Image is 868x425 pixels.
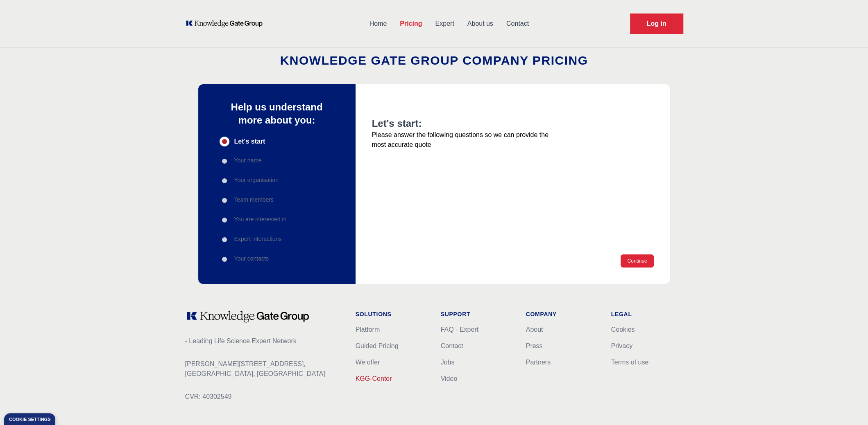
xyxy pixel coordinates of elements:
p: Please answer the following questions so we can provide the most accurate quote [372,130,555,150]
a: Home [363,13,394,34]
h1: Company [526,310,598,318]
div: Progress [220,137,334,264]
a: Platform [356,326,380,333]
a: Pricing [393,13,428,34]
iframe: Chat Widget [827,386,868,425]
a: Contact [441,342,463,349]
p: Your name [234,156,262,164]
a: Press [526,342,543,349]
span: Let's start [234,137,265,146]
div: Cookie settings [9,417,50,422]
a: Privacy [611,342,632,349]
a: Jobs [441,359,455,366]
a: Expert [428,13,460,34]
p: - Leading Life Science Expert Network [185,336,342,346]
a: Video [441,375,458,382]
p: Help us understand more about you: [220,101,334,127]
p: Expert interactions [234,235,282,243]
a: Request Demo [630,13,683,34]
p: [PERSON_NAME][STREET_ADDRESS], [GEOGRAPHIC_DATA], [GEOGRAPHIC_DATA] [185,359,342,379]
a: KGG-Center [356,375,392,382]
h1: Legal [611,310,683,318]
a: KOL Knowledge Platform: Talk to Key External Experts (KEE) [185,20,268,28]
p: You are interested in [234,215,287,223]
h1: Solutions [356,310,428,318]
p: Your contacts [234,254,269,263]
a: Terms of use [611,359,649,366]
a: Cookies [611,326,635,333]
a: About us [461,13,500,34]
p: CVR: 40302549 [185,392,342,402]
a: FAQ - Expert [441,326,478,333]
a: Contact [500,13,535,34]
a: About [526,326,543,333]
a: Guided Pricing [356,342,399,349]
a: We offer [356,359,380,366]
p: Your organisation [234,176,279,184]
p: Team members [234,196,274,204]
button: Continue [621,254,653,268]
h2: Let's start: [372,117,555,130]
a: Partners [526,359,551,366]
h1: Support [441,310,513,318]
